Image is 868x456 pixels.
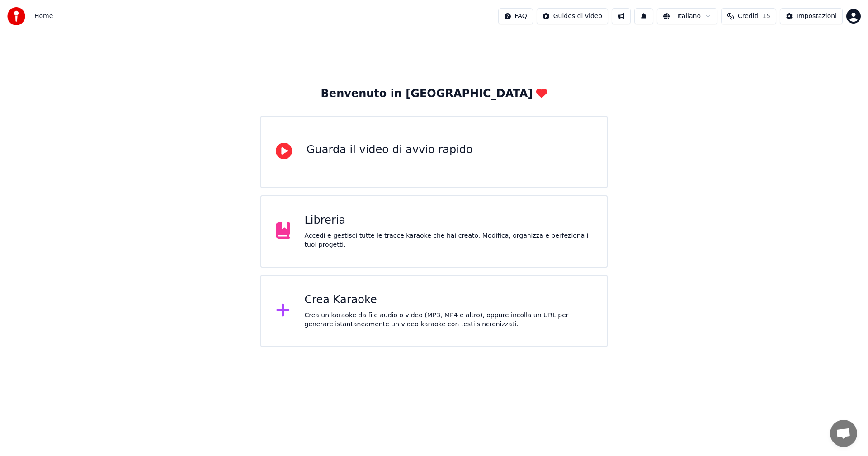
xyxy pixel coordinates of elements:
[797,12,837,21] div: Impostazioni
[762,12,770,21] span: 15
[34,12,53,21] nav: breadcrumb
[721,8,776,24] button: Crediti15
[34,12,53,21] span: Home
[307,143,473,157] div: Guarda il video di avvio rapido
[305,213,593,228] div: Libreria
[7,7,25,25] img: youka
[498,8,533,24] button: FAQ
[305,231,593,249] div: Accedi e gestisci tutte le tracce karaoke che hai creato. Modifica, organizza e perfeziona i tuoi...
[537,8,608,24] button: Guides di video
[830,420,857,447] a: Aprire la chat
[305,311,593,329] div: Crea un karaoke da file audio o video (MP3, MP4 e altro), oppure incolla un URL per generare ista...
[305,293,593,307] div: Crea Karaoke
[780,8,843,24] button: Impostazioni
[321,87,547,101] div: Benvenuto in [GEOGRAPHIC_DATA]
[738,12,759,21] span: Crediti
